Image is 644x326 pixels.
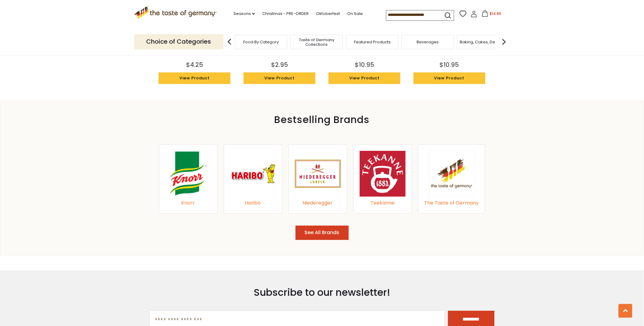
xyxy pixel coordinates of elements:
[271,60,288,69] div: $2.95
[262,10,309,17] a: Christmas - PRE-ORDER
[295,199,341,207] div: Niederegger
[230,199,276,207] div: Haribo
[417,40,439,44] a: Beverages
[425,151,479,197] a: The Taste of Germany
[425,199,479,207] div: The Taste of Germany
[230,151,276,197] img: Haribo
[165,199,211,207] div: Knorr
[479,10,505,19] button: $14.85
[414,72,486,84] a: View Product
[0,116,644,123] div: Bestselling Brands
[223,36,236,48] img: previous arrow
[292,38,341,47] a: Taste of Germany Collections
[234,10,255,17] a: Seasons
[429,151,475,196] img: The Taste of Germany
[159,72,231,84] a: View Product
[355,60,374,69] div: $10.95
[149,286,495,299] h3: Subscribe to our newsletter!
[360,199,406,207] div: Teekanne
[347,10,363,17] a: On Sale
[490,11,501,16] span: $14.85
[134,34,223,49] p: Choice of Categories
[460,40,507,44] a: Baking, Cakes, Desserts
[354,40,391,44] a: Featured Products
[295,151,341,197] img: Niederegger
[186,60,203,69] div: $4.25
[244,72,316,84] a: View Product
[296,226,349,240] button: See All Brands
[498,36,510,48] img: next arrow
[243,40,279,44] a: Food By Category
[440,60,459,69] div: $10.95
[316,10,340,17] a: Oktoberfest
[360,151,406,197] img: Teekanne
[329,72,401,84] a: View Product
[165,151,211,197] img: Knorr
